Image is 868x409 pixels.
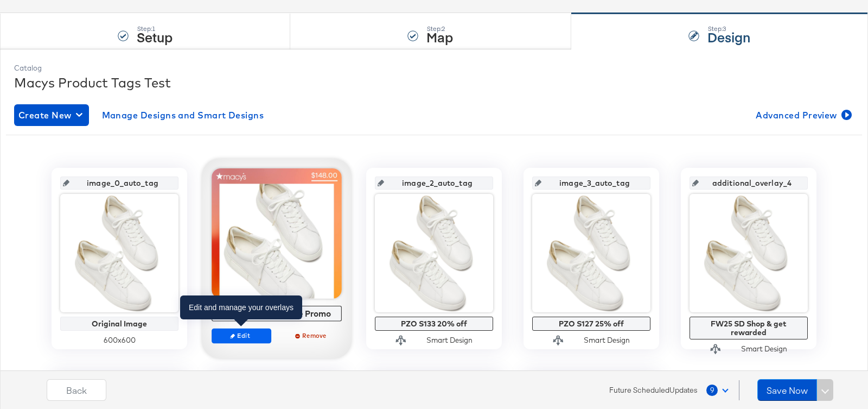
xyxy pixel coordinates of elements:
[707,28,750,46] strong: Design
[756,108,850,123] span: Advanced Preview
[535,319,648,328] div: PZO S127 25% off
[60,335,178,345] div: 600 x 600
[584,335,630,345] div: Smart Design
[215,309,339,318] div: FW25 SD Flash Sale Promo
[751,104,854,126] button: Advanced Preview
[426,335,473,345] div: Smart Design
[426,28,453,46] strong: Map
[216,331,266,339] span: Edit
[14,73,854,92] div: Macys Product Tags Test
[426,25,453,33] div: Step: 2
[287,331,337,339] span: Remove
[692,319,805,337] div: FW25 SD Shop & get rewarded
[212,328,271,343] button: Edit
[757,379,817,401] button: Save Now
[18,108,85,123] span: Create New
[282,328,342,343] button: Remove
[378,319,490,328] div: PZO S133 20% off
[47,379,106,401] button: Back
[63,319,176,328] div: Original Image
[609,385,698,395] span: Future Scheduled Updates
[14,63,854,73] div: Catalog
[98,104,269,126] button: Manage Designs and Smart Designs
[741,344,787,354] div: Smart Design
[707,25,750,33] div: Step: 3
[137,28,173,46] strong: Setup
[137,25,173,33] div: Step: 1
[706,380,733,400] button: 9
[102,108,264,123] span: Manage Designs and Smart Designs
[14,104,89,126] button: Create New
[706,385,718,396] span: 9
